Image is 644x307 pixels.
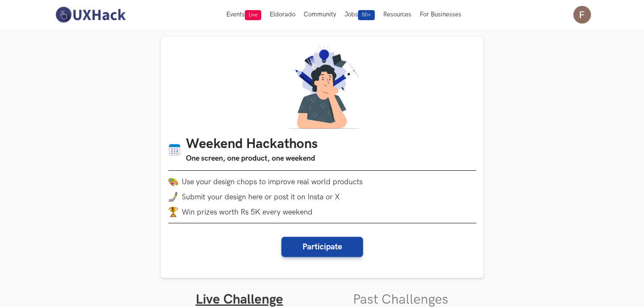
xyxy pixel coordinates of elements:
[168,177,476,187] li: Use your design chops to improve real world products
[282,45,363,129] img: A designer thinking
[168,192,178,202] img: mobile-in-hand.png
[358,10,375,20] span: 50+
[281,237,363,257] button: Participate
[53,6,128,24] img: UXHack-logo.png
[168,143,181,156] img: Calendar icon
[168,207,476,217] li: Win prizes worth Rs 5K every weekend
[168,177,178,187] img: palette.png
[186,136,318,153] h1: Weekend Hackathons
[186,153,318,164] h3: One screen, one product, one weekend
[168,207,178,217] img: trophy.png
[182,193,340,201] span: Submit your design here or post it on Insta or X
[245,10,261,20] span: Live
[573,6,591,24] img: Your profile pic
